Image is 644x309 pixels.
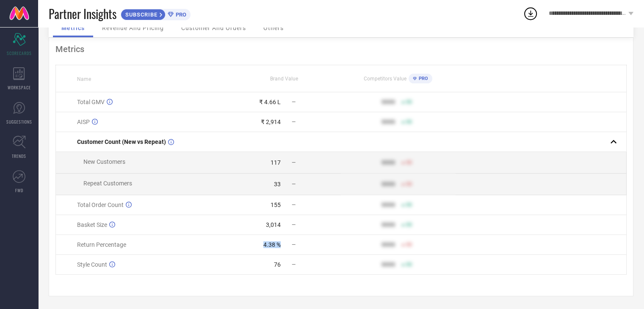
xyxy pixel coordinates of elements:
[292,262,296,268] span: —
[12,153,26,159] span: TRENDS
[381,201,395,208] div: 9999
[7,50,32,56] span: SCORECARDS
[266,221,281,228] div: 3,014
[83,180,132,187] span: Repeat Customers
[381,221,395,228] div: 9999
[77,241,126,248] span: Return Percentage
[77,201,124,208] span: Total Order Count
[292,222,296,228] span: —
[271,201,281,208] div: 155
[77,138,166,145] span: Customer Count (New vs Repeat)
[292,99,296,105] span: —
[406,202,412,208] span: 50
[121,7,191,20] a: SUBSCRIBEPRO
[274,181,281,188] div: 33
[292,160,296,166] span: —
[406,242,412,248] span: 50
[263,241,281,248] div: 4.38 %
[274,261,281,268] div: 76
[523,6,538,21] div: Open download list
[406,222,412,228] span: 50
[271,159,281,166] div: 117
[417,76,428,81] span: PRO
[15,187,23,193] span: FWD
[77,119,90,125] span: AISP
[8,84,31,91] span: WORKSPACE
[406,181,412,187] span: 50
[364,76,406,82] span: Competitors Value
[381,241,395,248] div: 9999
[381,181,395,188] div: 9999
[181,25,246,31] span: Customer And Orders
[83,158,125,165] span: New Customers
[381,119,395,125] div: 9999
[259,99,281,105] div: ₹ 4.66 L
[6,119,32,125] span: SUGGESTIONS
[55,44,627,54] div: Metrics
[61,25,85,31] span: Metrics
[292,181,296,187] span: —
[77,99,105,105] span: Total GMV
[292,242,296,248] span: —
[174,11,186,18] span: PRO
[49,5,116,22] span: Partner Insights
[121,11,160,18] span: SUBSCRIBE
[406,160,412,166] span: 50
[381,159,395,166] div: 9999
[381,99,395,105] div: 9999
[381,261,395,268] div: 9999
[406,119,412,125] span: 50
[261,119,281,125] div: ₹ 2,914
[102,25,164,31] span: Revenue And Pricing
[77,221,107,228] span: Basket Size
[270,76,298,82] span: Brand Value
[406,262,412,268] span: 50
[77,76,91,82] span: Name
[77,261,107,268] span: Style Count
[263,25,284,31] span: Others
[406,99,412,105] span: 50
[292,202,296,208] span: —
[292,119,296,125] span: —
